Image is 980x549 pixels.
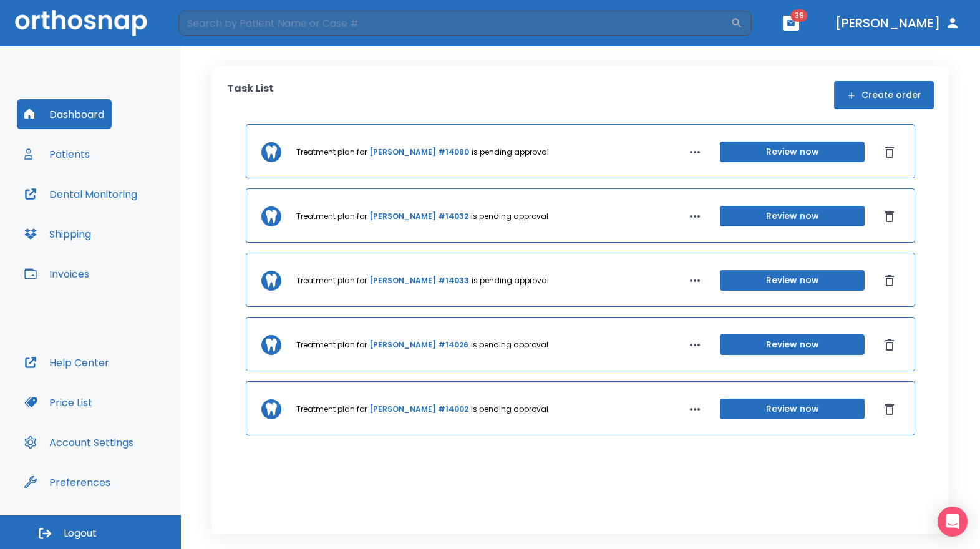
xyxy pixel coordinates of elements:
p: Treatment plan for [296,275,367,286]
button: Dental Monitoring [17,179,145,209]
span: Logout [64,527,97,540]
button: Shipping [17,219,99,249]
p: is pending approval [472,147,549,158]
p: is pending approval [471,404,548,415]
p: is pending approval [471,211,548,222]
span: 39 [791,9,808,22]
button: Review now [720,206,865,226]
p: Treatment plan for [296,211,367,222]
a: [PERSON_NAME] #14033 [369,275,469,286]
button: Review now [720,334,865,355]
a: [PERSON_NAME] #14002 [369,404,468,415]
p: is pending approval [471,339,548,351]
button: Account Settings [17,427,141,457]
p: Task List [227,81,274,109]
a: [PERSON_NAME] #14032 [369,211,468,222]
p: is pending approval [472,275,549,286]
button: Dashboard [17,99,112,129]
a: [PERSON_NAME] #14026 [369,339,468,351]
input: Search by Patient Name or Case # [178,11,730,36]
p: Treatment plan for [296,339,367,351]
button: Review now [720,399,865,419]
button: Dismiss [880,335,900,355]
button: Dismiss [880,206,900,226]
button: Patients [17,139,97,169]
button: Dismiss [880,271,900,291]
button: Preferences [17,467,118,497]
button: Create order [834,81,934,109]
p: Treatment plan for [296,147,367,158]
button: Review now [720,142,865,162]
p: Treatment plan for [296,404,367,415]
button: Review now [720,270,865,291]
a: [PERSON_NAME] #14080 [369,147,469,158]
img: Orthosnap [15,10,147,36]
button: Invoices [17,259,97,289]
button: Price List [17,387,100,417]
div: Open Intercom Messenger [938,507,968,537]
button: Help Center [17,347,117,377]
button: Dismiss [880,142,900,162]
button: [PERSON_NAME] [830,12,965,34]
button: Dismiss [880,399,900,419]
